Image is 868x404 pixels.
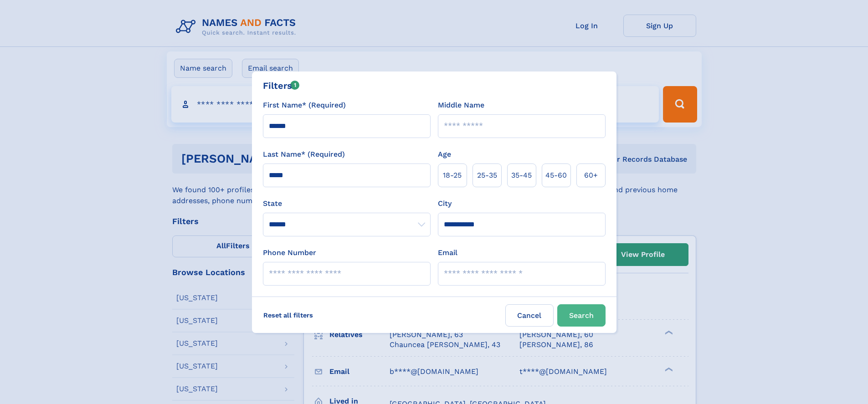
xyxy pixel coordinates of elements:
label: Phone Number [263,247,316,258]
span: 60+ [584,170,598,181]
label: Last Name* (Required) [263,149,345,160]
label: City [438,198,452,209]
label: Email [438,247,457,258]
span: 35‑45 [511,170,532,181]
label: Cancel [505,304,554,327]
label: State [263,198,431,209]
label: First Name* (Required) [263,100,346,111]
label: Middle Name [438,100,484,111]
span: 45‑60 [545,170,567,181]
div: Filters [263,79,300,92]
label: Age [438,149,451,160]
span: 18‑25 [443,170,462,181]
button: Search [557,304,606,327]
label: Reset all filters [257,304,319,326]
span: 25‑35 [477,170,497,181]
